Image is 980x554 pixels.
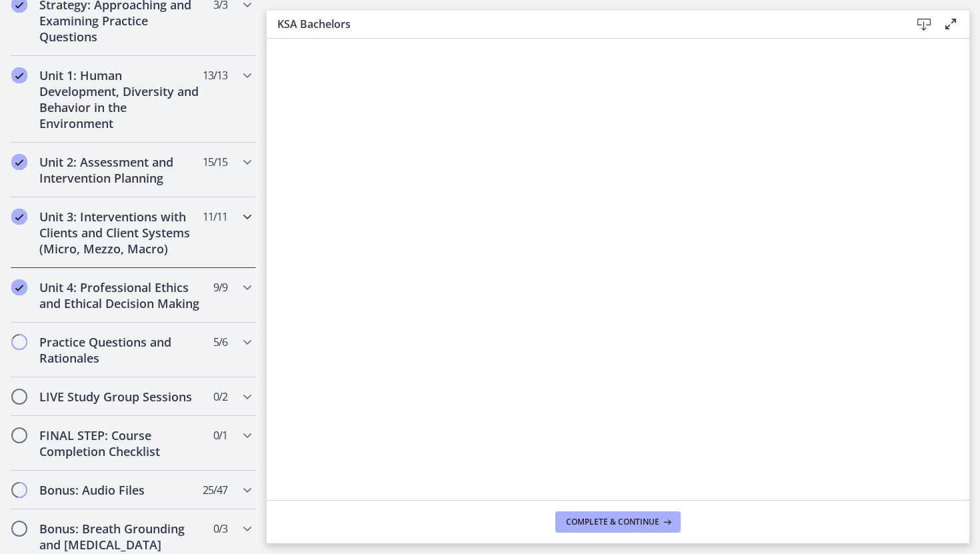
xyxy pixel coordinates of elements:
[555,511,681,533] button: Complete & continue
[213,521,227,537] span: 0 / 3
[203,482,227,498] span: 25 / 47
[566,517,659,527] span: Complete & continue
[39,389,202,405] h2: LIVE Study Group Sessions
[213,279,227,295] span: 9 / 9
[213,389,227,405] span: 0 / 2
[203,209,227,225] span: 11 / 11
[39,334,202,366] h2: Practice Questions and Rationales
[11,67,27,83] i: Completed
[11,279,27,295] i: Completed
[277,16,889,32] h3: KSA Bachelors
[203,154,227,170] span: 15 / 15
[203,67,227,83] span: 13 / 13
[39,482,202,498] h2: Bonus: Audio Files
[11,209,27,225] i: Completed
[39,279,202,311] h2: Unit 4: Professional Ethics and Ethical Decision Making
[11,154,27,170] i: Completed
[39,67,202,131] h2: Unit 1: Human Development, Diversity and Behavior in the Environment
[39,154,202,186] h2: Unit 2: Assessment and Intervention Planning
[213,427,227,443] span: 0 / 1
[213,334,227,350] span: 5 / 6
[39,427,202,459] h2: FINAL STEP: Course Completion Checklist
[39,209,202,257] h2: Unit 3: Interventions with Clients and Client Systems (Micro, Mezzo, Macro)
